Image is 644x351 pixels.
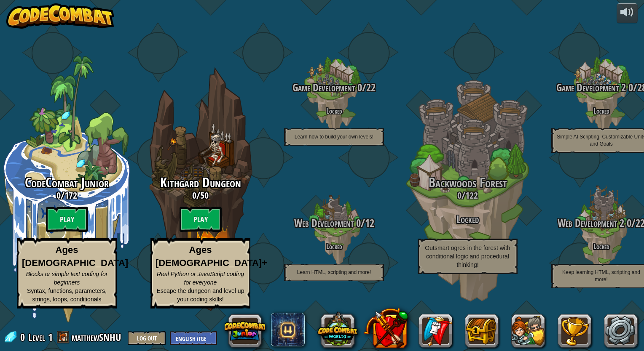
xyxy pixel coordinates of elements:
[28,330,45,344] span: Level
[292,80,355,95] span: Game Development
[355,80,362,95] span: 0
[354,216,361,230] span: 0
[267,107,401,115] h4: Locked
[72,330,123,344] a: matthewSNHU
[134,190,267,200] h3: /
[297,269,371,275] span: Learn HTML, scripting and more!
[46,207,88,232] btn: Play
[624,216,631,230] span: 0
[180,207,222,232] btn: Play
[401,190,534,200] h3: /
[294,216,354,230] span: Web Development
[556,80,626,95] span: Game Development 2
[366,80,376,95] span: 22
[48,330,53,344] span: 1
[160,173,241,191] span: Kithgard Dungeon
[20,330,27,344] span: 0
[626,80,633,95] span: 0
[64,189,77,202] span: 172
[200,189,209,202] span: 50
[267,242,401,250] h4: Locked
[25,173,109,191] span: CodeCombat Junior
[6,3,114,29] img: CodeCombat - Learn how to code by playing a game
[295,134,373,140] span: Learn how to build your own levels!
[192,189,196,202] span: 0
[156,245,267,268] strong: Ages [DEMOGRAPHIC_DATA]+
[267,82,401,93] h3: /
[157,287,244,303] span: Escape the dungeon and level up your coding skills!
[134,56,267,322] div: Complete previous world to unlock
[365,216,374,230] span: 12
[429,173,507,191] span: Backwoods Forest
[267,218,401,229] h3: /
[128,331,166,345] button: Log Out
[401,214,534,225] h3: Locked
[157,271,244,286] span: Real Python or JavaScript coding for everyone
[22,245,128,268] strong: Ages [DEMOGRAPHIC_DATA]
[465,189,478,202] span: 122
[27,287,107,303] span: Syntax, functions, parameters, strings, loops, conditionals
[562,269,640,282] span: Keep learning HTML, scripting and more!
[457,189,462,202] span: 0
[56,189,61,202] span: 0
[425,245,510,268] span: Outsmart ogres in the forest with conditional logic and procedural thinking!
[558,216,624,230] span: Web Development 2
[617,3,638,23] button: Adjust volume
[26,271,108,286] span: Blocks or simple text coding for beginners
